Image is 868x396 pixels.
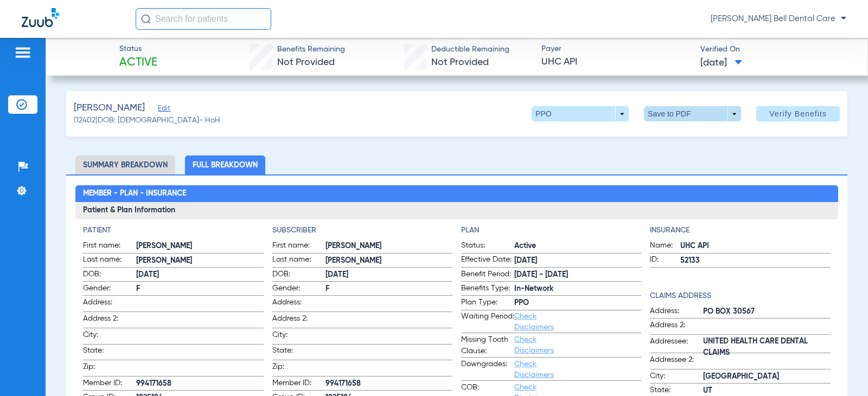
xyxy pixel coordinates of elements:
[756,106,840,121] button: Verify Benefits
[272,269,325,282] span: DOB:
[461,334,514,357] span: Missing Tooth Clause:
[136,378,263,389] span: 994171658
[83,254,136,267] span: Last name:
[272,313,325,328] span: Address 2:
[83,297,136,311] span: Address:
[700,56,742,70] span: [DATE]
[272,254,325,267] span: Last name:
[431,57,489,67] span: Not Provided
[650,290,830,302] h4: Claims Address
[514,297,641,309] span: PPO
[83,378,136,391] span: Member ID:
[814,344,868,396] iframe: Chat Widget
[272,283,325,296] span: Gender:
[541,43,691,55] span: Payer
[532,106,629,121] button: PPO
[325,283,452,295] span: F
[680,241,830,252] span: UHC API
[514,313,554,331] a: Check Disclaimers
[461,240,514,253] span: Status:
[514,255,641,267] span: [DATE]
[136,241,263,252] span: [PERSON_NAME]
[272,225,452,236] h4: Subscriber
[650,354,703,369] span: Addressee 2:
[158,105,168,115] span: Edit
[83,269,136,282] span: DOB:
[461,225,641,236] h4: Plan
[272,329,325,344] span: City:
[83,361,136,376] span: Zip:
[769,109,827,118] span: Verify Benefits
[461,359,514,380] span: Downgrades:
[700,44,850,55] span: Verified On
[83,283,136,296] span: Gender:
[650,254,680,267] span: ID:
[325,241,452,252] span: [PERSON_NAME]
[272,378,325,391] span: Member ID:
[541,55,691,69] span: UHC API
[136,255,263,267] span: [PERSON_NAME]
[431,44,509,55] span: Deductible Remaining
[514,360,554,379] a: Check Disclaimers
[83,313,136,328] span: Address 2:
[75,202,838,219] h3: Patient & Plan Information
[644,106,741,121] button: Save to PDF
[119,43,157,55] span: Status
[325,269,452,281] span: [DATE]
[75,155,175,174] li: Summary Breakdown
[14,46,31,59] img: hamburger-icon
[325,255,452,267] span: [PERSON_NAME]
[461,283,514,296] span: Benefits Type:
[83,225,263,236] h4: Patient
[461,311,514,333] span: Waiting Period:
[83,329,136,344] span: City:
[74,101,145,115] span: [PERSON_NAME]
[703,341,830,353] span: UNITED HEALTH CARE DENTAL CLAIMS
[136,283,263,295] span: F
[461,254,514,267] span: Effective Date:
[272,240,325,253] span: First name:
[650,225,830,236] h4: Insurance
[650,320,703,334] span: Address 2:
[711,14,846,24] span: [PERSON_NAME] Bell Dental Care
[514,241,641,252] span: Active
[703,306,830,317] span: PO BOX 30567
[272,361,325,376] span: Zip:
[650,336,703,353] span: Addressee:
[136,269,263,281] span: [DATE]
[119,55,157,70] span: Active
[514,336,554,354] a: Check Disclaimers
[83,240,136,253] span: First name:
[650,240,680,253] span: Name:
[185,155,265,174] li: Full Breakdown
[141,14,151,24] img: Search Icon
[83,345,136,360] span: State:
[680,255,830,267] span: 52133
[277,44,345,55] span: Benefits Remaining
[514,269,641,281] span: [DATE] - [DATE]
[74,115,220,126] span: (12402) DOB: [DEMOGRAPHIC_DATA] - HoH
[461,297,514,310] span: Plan Type:
[325,378,452,389] span: 994171658
[703,371,830,382] span: [GEOGRAPHIC_DATA]
[277,57,335,67] span: Not Provided
[136,8,271,30] input: Search for patients
[461,269,514,282] span: Benefit Period:
[272,345,325,360] span: State:
[22,8,59,27] img: Zuub Logo
[75,185,838,203] h2: Member - Plan - Insurance
[650,306,703,319] span: Address:
[514,283,641,295] span: In-Network
[272,297,325,311] span: Address:
[650,371,703,384] span: City:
